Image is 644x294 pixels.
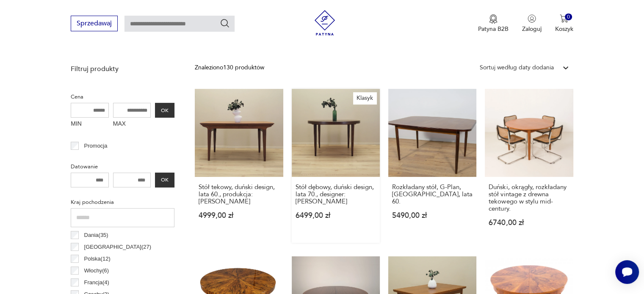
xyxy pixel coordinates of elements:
[528,14,536,23] img: Ikonka użytkownika
[84,231,108,240] p: Dania ( 35 )
[522,25,542,33] p: Zaloguj
[489,184,569,212] h3: Duński, okrągły, rozkładany stół vintage z drewna tekowego w stylu mid-century.
[478,14,509,33] button: Patyna B2B
[71,16,118,31] button: Sprzedawaj
[71,118,109,131] label: MIN
[478,14,509,33] a: Ikona medaluPatyna B2B
[71,198,174,207] p: Kraj pochodzenia
[392,184,473,205] h3: Rozkładany stół, G-Plan, [GEOGRAPHIC_DATA], lata 60.
[480,63,554,72] div: Sortuj według daty dodania
[155,173,174,187] button: OK
[388,89,476,243] a: Rozkładany stół, G-Plan, Wielka Brytania, lata 60.Rozkładany stół, G-Plan, [GEOGRAPHIC_DATA], lat...
[615,260,639,284] iframe: Smartsupp widget button
[199,212,279,219] p: 4999,00 zł
[565,14,572,21] div: 0
[155,103,174,118] button: OK
[489,14,498,24] img: Ikona medalu
[84,242,151,252] p: [GEOGRAPHIC_DATA] ( 27 )
[71,64,174,74] p: Filtruj produkty
[71,92,174,102] p: Cena
[195,63,264,72] div: Znaleziono 130 produktów
[296,184,376,205] h3: Stół dębowy, duński design, lata 70., designer: [PERSON_NAME]
[312,10,337,36] img: Patyna - sklep z meblami i dekoracjami vintage
[195,89,283,243] a: Stół tekowy, duński design, lata 60., produkcja: DaniaStół tekowy, duński design, lata 60., produ...
[113,118,151,131] label: MAX
[522,14,542,33] button: Zaloguj
[555,25,573,33] p: Koszyk
[478,25,509,33] p: Patyna B2B
[560,14,568,23] img: Ikona koszyka
[489,219,569,226] p: 6740,00 zł
[296,212,376,219] p: 6499,00 zł
[392,212,473,219] p: 5490,00 zł
[485,89,573,243] a: Duński, okrągły, rozkładany stół vintage z drewna tekowego w stylu mid-century.Duński, okrągły, r...
[84,254,111,264] p: Polska ( 12 )
[220,18,230,28] button: Szukaj
[555,14,573,33] button: 0Koszyk
[84,266,109,275] p: Włochy ( 6 )
[292,89,380,243] a: KlasykStół dębowy, duński design, lata 70., designer: Kai KristiansenStół dębowy, duński design, ...
[199,184,279,205] h3: Stół tekowy, duński design, lata 60., produkcja: [PERSON_NAME]
[71,21,118,27] a: Sprzedawaj
[84,278,109,287] p: Francja ( 4 )
[71,162,174,171] p: Datowanie
[84,141,108,151] p: Promocja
